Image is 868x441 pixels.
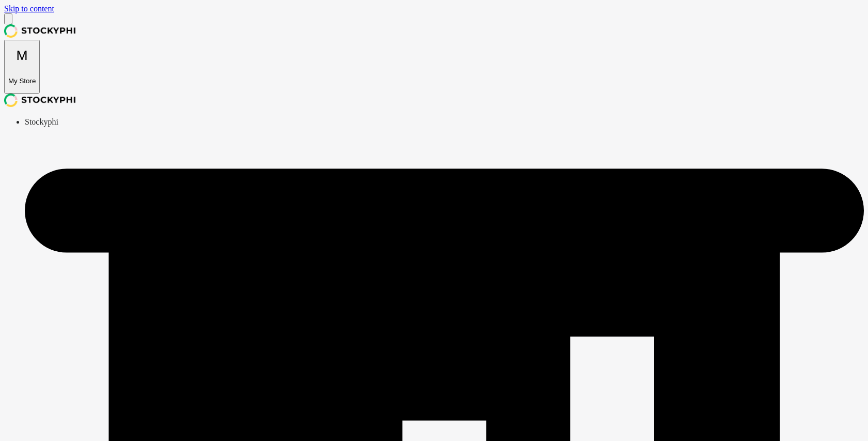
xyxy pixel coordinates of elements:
[4,24,76,38] img: Stockyphi
[17,48,28,63] text: M
[8,63,36,70] span: Avatar with initials M
[4,40,40,94] button: Avatar with initials MMy Store
[4,4,54,13] a: Skip to content
[4,94,76,107] img: Stockyphi
[25,117,58,126] span: Stockyphi
[8,77,36,85] p: My Store
[4,13,12,24] button: Toggle menu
